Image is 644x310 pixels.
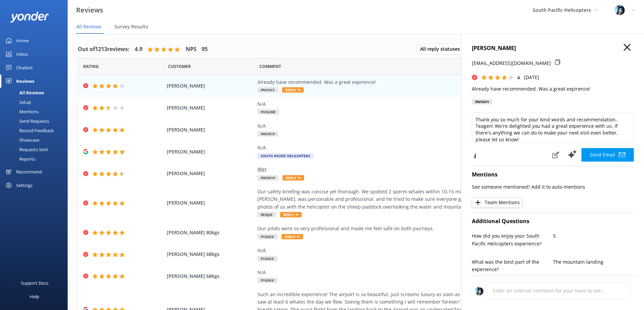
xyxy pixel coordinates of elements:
p: 5 [553,232,634,240]
a: All Reviews [4,88,68,97]
div: Already have recommended. Was a great expirence! [257,78,565,86]
span: [PERSON_NAME] [167,170,254,177]
h4: Out of 1213 reviews: [78,45,130,54]
span: Date [83,63,99,70]
span: All Reviews [76,23,101,30]
a: Setup [4,97,68,107]
div: PNYXH1 [472,99,492,104]
span: [PERSON_NAME] 80kgs [167,229,254,236]
button: Team Mentions [472,197,523,208]
a: Requests Sent [4,145,68,154]
div: N/A [257,144,565,151]
span: P1GSKX [257,278,277,283]
span: Question [259,63,281,70]
span: [PERSON_NAME] [167,148,254,156]
h4: 4.9 [135,45,142,54]
h4: NPS [186,45,197,54]
a: Mentions [4,107,68,116]
div: Chatbot [16,61,33,74]
div: Record Feedback [4,126,54,135]
h4: Mentions [472,170,634,179]
img: yonder-white-logo.png [10,11,49,23]
div: Showcase [4,135,39,145]
span: PWXR1P [257,175,278,181]
p: [EMAIL_ADDRESS][DOMAIN_NAME] [472,59,551,67]
span: Date [168,63,191,70]
span: [PERSON_NAME] [167,199,254,207]
h4: 95 [202,45,208,54]
div: Settings [16,178,32,192]
p: [DATE] [524,74,539,81]
a: Record Feedback [4,126,68,135]
p: See someone mentioned? Add it to auto-mentions [472,183,634,191]
a: Send Requests [4,116,68,126]
div: N/A [257,269,565,276]
span: PNYXH1 [257,87,278,93]
h3: Reviews [76,5,103,16]
div: Home [16,34,29,47]
div: Setup [4,97,31,107]
span: Reply [282,175,304,181]
img: 145-1635463833.jpg [615,5,625,15]
div: Inbox [16,47,28,61]
span: 4 [517,74,520,81]
span: Reply [280,212,302,217]
p: The mountain landing [553,258,634,266]
textarea: Thank you so much for your kind words and recommendation, Teagen! We're delighted you had a great... [472,113,634,143]
p: Already have recommended. Was a great expirence! [472,85,634,93]
span: Reply [281,234,303,239]
span: [PERSON_NAME] 68kgs [167,272,254,280]
div: N/A [257,100,565,108]
span: PXNUME [257,109,279,115]
a: Reports [4,154,68,164]
span: P1GSKX [257,234,277,239]
div: N/A [257,122,565,130]
span: Reply [282,87,304,93]
div: Help [30,290,39,303]
div: Mentions [4,107,39,116]
div: Reports [4,154,35,164]
p: What was the best part of the experience? [472,258,553,273]
span: PENJ2E [257,212,276,217]
a: Showcase [4,135,68,145]
div: All Reviews [4,88,44,97]
div: Support Docs [21,276,48,290]
span: South Pacific Helicopters [533,7,591,13]
div: Send Requests [4,116,49,126]
span: [PERSON_NAME] [167,126,254,134]
div: Recommend [16,165,42,178]
span: P1GSKX [257,256,277,261]
span: All reply statuses [420,45,464,53]
span: Survey Results [114,23,148,30]
span: [PERSON_NAME] [167,104,254,112]
div: 很好 [257,166,565,173]
span: [PERSON_NAME] [167,82,254,90]
div: Requests Sent [4,145,48,154]
span: [PERSON_NAME] 68kgs [167,251,254,258]
div: Reviews [16,74,34,88]
p: How did you enjoy your South Pacific Helicopters experience? [472,232,553,247]
h4: [PERSON_NAME] [472,44,634,53]
span: PWXR1P [257,131,278,137]
div: Our pilots were so very professional and made me feel safe on both journeys. [257,225,565,232]
div: N/A [257,247,565,254]
span: South Pacific Helicopters [257,153,314,159]
h4: Additional Questions [472,217,634,226]
img: 145-1635463833.jpg [475,287,483,295]
button: Send Email [581,148,634,162]
button: Close [624,44,630,51]
div: Our safety briefing was concise yet thorough. We spotted 2 sperm whales within 10-15 min of start... [257,188,565,211]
